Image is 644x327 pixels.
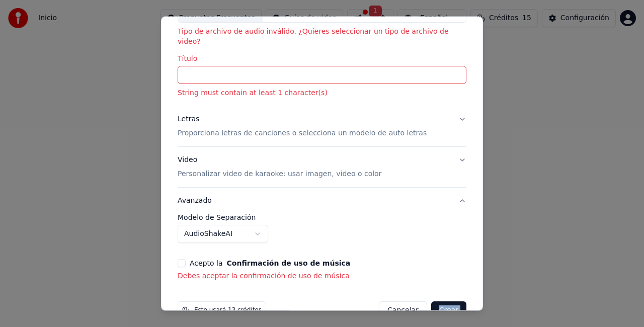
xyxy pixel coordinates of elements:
[178,55,466,62] label: Título
[178,155,381,179] div: Video
[178,88,466,98] p: String must contain at least 1 character(s)
[431,301,466,319] button: Crear
[379,301,427,319] button: Cancelar
[178,214,466,221] label: Modelo de Separación
[178,27,466,47] p: Tipo de archivo de audio inválido. ¿Quieres seleccionar un tipo de archivo de video?
[178,169,381,179] p: Personalizar video de karaoke: usar imagen, video o color
[178,114,199,124] div: Letras
[178,147,466,187] button: VideoPersonalizar video de karaoke: usar imagen, video o color
[194,306,262,314] span: Esto usará 13 créditos
[178,214,466,251] div: Avanzado
[178,188,466,214] button: Avanzado
[178,106,466,146] button: LetrasProporciona letras de canciones o selecciona un modelo de auto letras
[227,260,351,267] button: Acepto la
[178,128,427,138] p: Proporciona letras de canciones o selecciona un modelo de auto letras
[178,271,466,281] p: Debes aceptar la confirmación de uso de música
[190,260,350,267] label: Acepto la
